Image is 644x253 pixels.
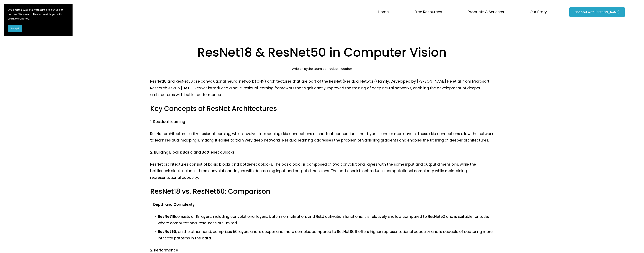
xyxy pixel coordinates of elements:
p: ResNet18 and ResNet50 are convolutional neural network (CNN) architectures that are part of the R... [150,78,494,98]
h4: 2. Performance [150,248,494,253]
p: ResNet architectures consist of basic blocks and bottleneck blocks. The basic block is composed o... [150,161,494,181]
h4: 1. Residual Learning [150,119,494,124]
section: Cookie banner [4,4,73,36]
h3: ResNet18 vs. ResNet50: Comparison [150,187,494,196]
span: Accept [10,27,19,30]
a: Connect with [PERSON_NAME] [569,7,625,17]
strong: ResNet18 [158,214,175,219]
span: Our Story [530,9,547,15]
p: consists of 18 layers, including convolutional layers, batch normalization, and ReLU activation f... [158,213,494,227]
h3: Key Concepts of ResNet Architectures [150,104,494,113]
a: Home [378,9,389,16]
a: folder dropdown [468,9,504,16]
a: folder dropdown [530,9,547,16]
span: Products & Services [468,9,504,15]
span: Free Resources [415,9,442,15]
p: By using this website, you agree to our use of cookies. We use cookies to provide you with a grea... [8,8,69,21]
h4: 1. Depth and Complexity [150,202,494,207]
h4: 2. Building Blocks: Basic and Bottleneck Blocks [150,150,494,155]
p: , on the other hand, comprises 50 layers and is deeper and more complex compared to ResNet18. It ... [158,229,494,242]
strong: ResNet50 [158,229,176,234]
h1: ResNet18 & ResNet50 in Computer Vision [150,44,494,61]
p: ResNet architectures utilize residual learning, which involves introducing skip connections or sh... [150,131,494,144]
a: the team at Product Teacher [308,67,352,71]
button: Accept [8,25,22,32]
a: folder dropdown [415,9,442,16]
div: Written By [292,67,352,71]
